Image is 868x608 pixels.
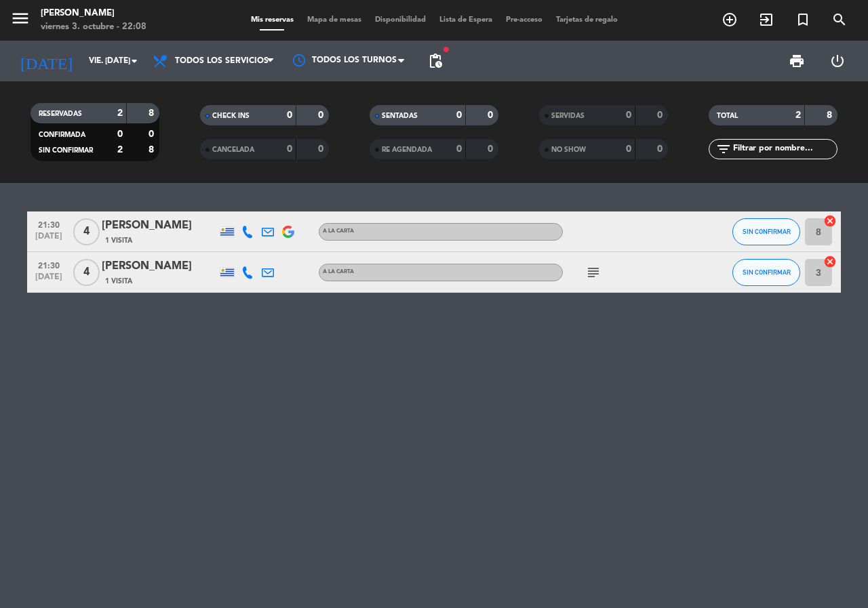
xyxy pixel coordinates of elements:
span: SIN CONFIRMAR [743,268,791,276]
span: 4 [73,259,100,286]
span: RE AGENDADA [382,146,432,153]
i: turned_in_not [795,12,811,28]
strong: 2 [795,110,801,120]
div: [PERSON_NAME] [41,7,146,20]
strong: 0 [149,129,157,139]
i: power_settings_new [829,53,846,69]
span: Lista de Espera [433,16,499,24]
span: SIN CONFIRMAR [743,228,791,235]
span: A LA CARTA [323,269,354,275]
strong: 0 [117,129,123,139]
strong: 0 [488,110,496,120]
span: 21:30 [32,257,66,272]
span: Disponibilidad [368,16,433,24]
span: Todos los servicios [175,56,269,66]
strong: 2 [117,145,123,155]
span: TOTAL [717,113,738,119]
i: add_circle_outline [722,12,738,28]
span: SIN CONFIRMAR [39,147,93,154]
div: LOG OUT [817,41,858,81]
span: 4 [73,218,100,245]
i: cancel [823,255,837,268]
span: fiber_manual_record [442,45,450,54]
span: Tarjetas de regalo [549,16,625,24]
strong: 0 [287,144,292,154]
span: A LA CARTA [323,228,354,234]
i: menu [10,8,31,28]
strong: 0 [456,110,462,120]
span: 21:30 [32,216,66,232]
i: exit_to_app [758,12,774,28]
img: google-logo.png [282,226,294,238]
span: Pre-acceso [499,16,549,24]
strong: 0 [318,110,326,120]
div: [PERSON_NAME] [102,217,217,235]
span: Mis reservas [244,16,300,24]
strong: 0 [287,110,292,120]
span: 1 Visita [105,235,132,246]
div: [PERSON_NAME] [102,258,217,275]
i: arrow_drop_down [126,53,142,69]
span: CONFIRMADA [39,131,85,138]
span: [DATE] [32,232,66,247]
span: CHECK INS [212,113,250,119]
i: subject [585,264,601,281]
span: SENTADAS [382,113,418,119]
input: Filtrar por nombre... [732,142,837,157]
span: Mapa de mesas [300,16,368,24]
strong: 0 [488,144,496,154]
strong: 0 [456,144,462,154]
strong: 0 [657,110,665,120]
strong: 0 [657,144,665,154]
button: menu [10,8,31,33]
i: [DATE] [10,46,82,76]
span: SERVIDAS [551,113,585,119]
span: pending_actions [427,53,443,69]
i: search [831,12,848,28]
strong: 2 [117,108,123,118]
span: [DATE] [32,272,66,288]
strong: 8 [827,110,835,120]
span: print [789,53,805,69]
strong: 0 [626,110,631,120]
button: SIN CONFIRMAR [732,218,800,245]
strong: 0 [626,144,631,154]
span: CANCELADA [212,146,254,153]
div: viernes 3. octubre - 22:08 [41,20,146,34]
span: NO SHOW [551,146,586,153]
i: cancel [823,214,837,228]
strong: 8 [149,108,157,118]
span: 1 Visita [105,276,132,287]
strong: 0 [318,144,326,154]
span: RESERVADAS [39,110,82,117]
button: SIN CONFIRMAR [732,259,800,286]
i: filter_list [715,141,732,157]
strong: 8 [149,145,157,155]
